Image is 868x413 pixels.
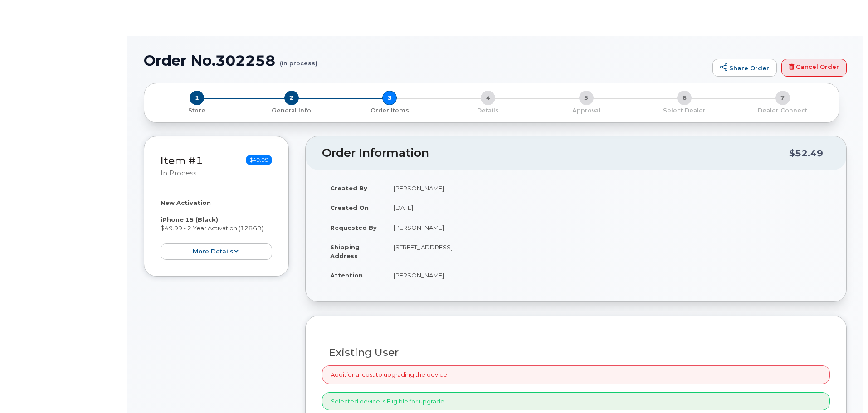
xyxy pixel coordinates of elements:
[322,147,789,160] h2: Order Information
[322,392,830,411] div: Selected device is Eligible for upgrade
[284,91,299,105] span: 2
[330,224,377,231] strong: Requested By
[246,107,337,115] p: General Info
[190,91,204,105] span: 1
[144,53,708,68] h1: Order No.302258
[330,185,367,192] strong: Created By
[151,105,243,115] a: 1 Store
[161,199,211,206] strong: New Activation
[385,178,830,198] td: [PERSON_NAME]
[246,155,272,165] span: $49.99
[781,59,847,77] a: Cancel Order
[385,198,830,218] td: [DATE]
[161,169,196,177] small: in process
[712,59,777,77] a: Share Order
[385,265,830,285] td: [PERSON_NAME]
[789,145,823,162] div: $52.49
[329,347,823,358] h3: Existing User
[243,105,341,115] a: 2 General Info
[161,216,218,223] strong: iPhone 15 (Black)
[330,204,369,211] strong: Created On
[322,365,830,384] div: Additional cost to upgrading the device
[330,243,360,259] strong: Shipping Address
[161,154,203,167] a: Item #1
[385,218,830,238] td: [PERSON_NAME]
[280,53,317,67] small: (in process)
[385,237,830,265] td: [STREET_ADDRESS]
[330,272,363,279] strong: Attention
[161,199,272,260] div: $49.99 - 2 Year Activation (128GB)
[155,107,239,115] p: Store
[161,243,272,260] button: more details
